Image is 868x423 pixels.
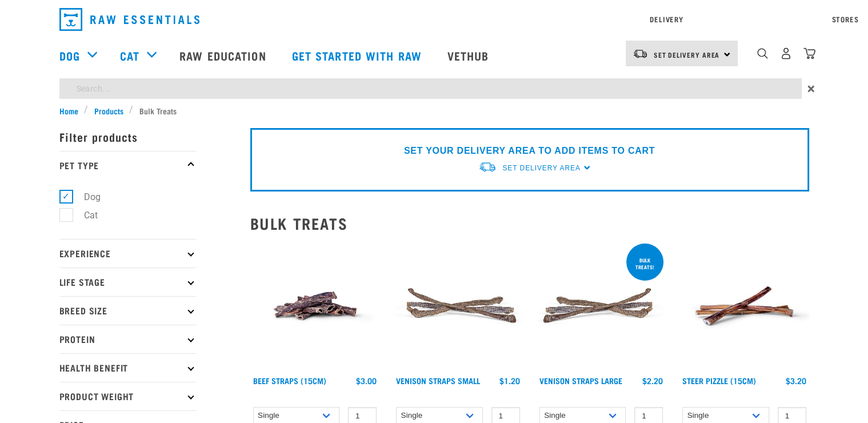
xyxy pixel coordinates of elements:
a: Get started with Raw [281,33,436,78]
img: van-moving.png [633,49,648,59]
a: Vethub [436,33,503,78]
a: Delivery [650,17,683,21]
input: Search... [59,78,802,99]
a: Home [59,105,85,117]
a: Cat [120,47,139,64]
label: Cat [66,208,102,222]
img: van-moving.png [478,161,497,173]
a: Products [88,105,129,117]
div: $2.20 [642,376,663,385]
img: Raw Essentials Beef Straps 15cm 6 Pack [250,241,380,371]
p: Breed Size [59,296,197,325]
nav: dropdown navigation [50,3,818,35]
img: user.png [780,47,792,59]
a: Dog [59,47,80,64]
img: Raw Essentials Logo [59,8,199,31]
img: Raw Essentials Steer Pizzle 15cm [679,241,809,371]
img: Stack of 3 Venison Straps Treats for Pets [537,241,666,371]
p: SET YOUR DELIVERY AREA TO ADD ITEMS TO CART [404,144,655,158]
div: $3.20 [786,376,806,385]
img: home-icon@2x.png [803,47,815,59]
div: BULK TREATS! [626,252,663,276]
span: Home [59,105,78,117]
span: × [807,78,815,99]
a: Venison Straps Large [539,378,622,382]
h2: Bulk Treats [250,214,809,232]
p: Pet Type [59,151,197,179]
a: Steer Pizzle (15cm) [682,378,756,382]
p: Filter products [59,122,197,151]
p: Health Benefit [59,353,197,382]
a: Stores [832,17,859,21]
span: Products [94,105,123,117]
p: Life Stage [59,268,197,296]
div: $3.00 [356,376,377,385]
a: Raw Education [168,33,280,78]
p: Product Weight [59,382,197,410]
div: $1.20 [499,376,520,385]
p: Protein [59,325,197,353]
img: home-icon-1@2x.png [757,48,768,59]
a: Venison Straps Small [396,378,480,382]
nav: breadcrumbs [59,105,809,117]
label: Dog [66,190,105,204]
span: Set Delivery Area [654,53,720,57]
span: Set Delivery Area [502,164,580,172]
img: Venison Straps [393,241,523,371]
a: Beef Straps (15cm) [253,378,326,382]
p: Experience [59,239,197,268]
